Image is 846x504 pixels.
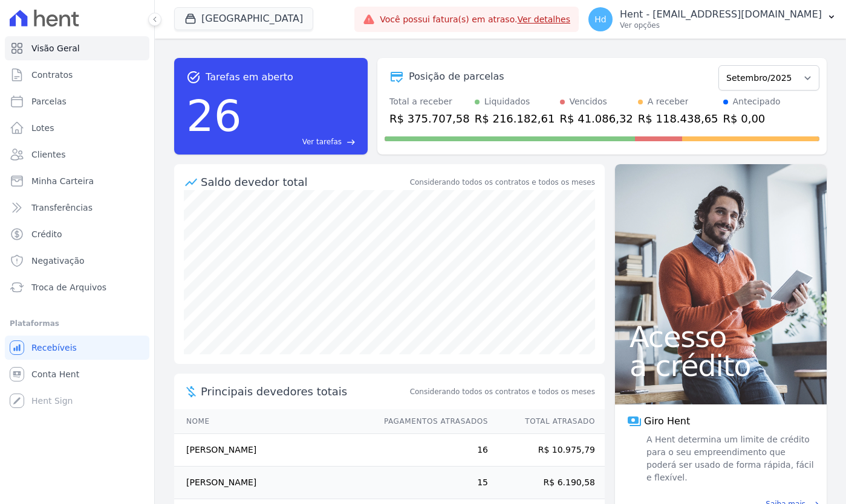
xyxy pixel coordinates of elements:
[475,110,555,127] div: R$ 216.182,61
[5,63,149,87] a: Contratos
[201,383,408,400] span: Principais devedores totais
[373,467,489,499] td: 15
[347,138,356,147] span: east
[247,136,356,147] a: Ver tarefas east
[31,255,85,267] span: Negativação
[31,368,79,380] span: Conta Hent
[5,169,149,193] a: Minha Carteira
[733,95,781,108] div: Antecipado
[31,69,73,81] span: Contratos
[648,95,689,108] div: A receber
[389,95,470,108] div: Total a receber
[10,316,145,331] div: Plataformas
[186,70,201,85] span: task_alt
[5,36,149,60] a: Visão Geral
[389,110,470,127] div: R$ 375.707,58
[620,21,822,30] p: Ver opções
[373,409,489,434] th: Pagamentos Atrasados
[380,13,570,26] span: Você possui fatura(s) em atraso.
[31,342,77,354] span: Recebíveis
[186,85,242,147] div: 26
[31,95,67,107] span: Parcelas
[174,7,313,30] button: [GEOGRAPHIC_DATA]
[489,434,605,467] td: R$ 10.975,79
[579,2,846,36] button: Hd Hent - [EMAIL_ADDRESS][DOMAIN_NAME] Ver opções
[489,409,605,434] th: Total Atrasado
[638,110,718,127] div: R$ 118.438,65
[620,8,822,21] p: Hent - [EMAIL_ADDRESS][DOMAIN_NAME]
[560,110,633,127] div: R$ 41.086,32
[5,222,149,246] a: Crédito
[484,95,530,108] div: Liquidados
[644,433,815,484] span: A Hent determina um limite de crédito para o seu empreendimento que poderá ser usado de forma ráp...
[5,196,149,220] a: Transferências
[410,386,595,397] span: Considerando todos os contratos e todos os meses
[174,409,373,434] th: Nome
[5,362,149,386] a: Conta Hent
[31,202,93,214] span: Transferências
[206,70,293,85] span: Tarefas em aberto
[594,15,606,24] span: Hd
[201,174,408,190] div: Saldo devedor total
[31,42,80,54] span: Visão Geral
[5,336,149,360] a: Recebíveis
[31,148,65,161] span: Clientes
[630,351,812,380] span: a crédito
[517,14,570,24] a: Ver detalhes
[31,175,94,187] span: Minha Carteira
[5,116,149,140] a: Lotes
[410,177,595,188] div: Considerando todos os contratos e todos os meses
[630,322,812,351] span: Acesso
[5,142,149,167] a: Clientes
[489,467,605,499] td: R$ 6.190,58
[644,414,690,429] span: Giro Hent
[31,122,54,134] span: Lotes
[723,110,781,127] div: R$ 0,00
[174,434,373,467] td: [PERSON_NAME]
[31,228,62,240] span: Crédito
[174,467,373,499] td: [PERSON_NAME]
[5,275,149,299] a: Troca de Arquivos
[5,89,149,113] a: Parcelas
[302,136,342,147] span: Ver tarefas
[409,69,504,84] div: Posição de parcelas
[570,95,607,108] div: Vencidos
[5,249,149,273] a: Negativação
[31,281,106,293] span: Troca de Arquivos
[373,434,489,467] td: 16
